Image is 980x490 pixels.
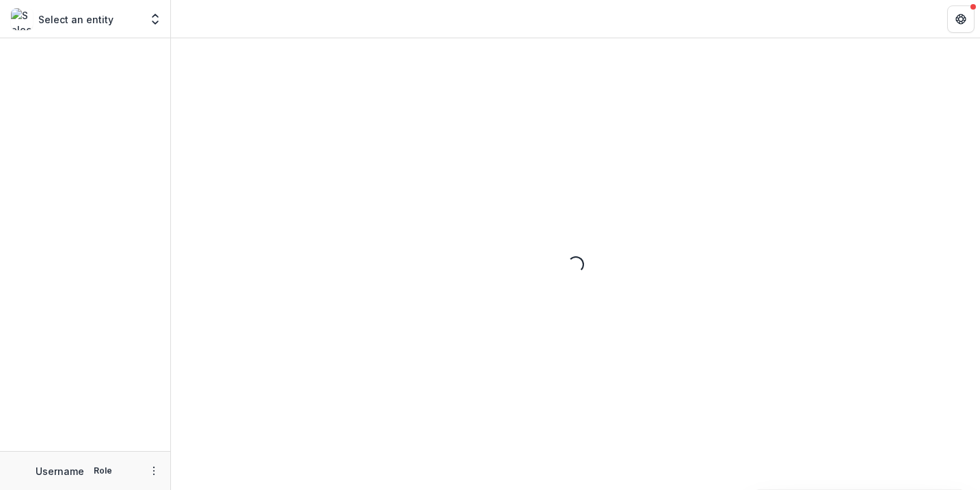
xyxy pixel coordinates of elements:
[90,465,116,477] p: Role
[146,463,162,479] button: More
[11,8,33,30] img: Select an entity
[38,12,114,27] p: Select an entity
[947,5,975,33] button: Get Help
[36,464,84,478] p: Username
[146,5,165,33] button: Open entity switcher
